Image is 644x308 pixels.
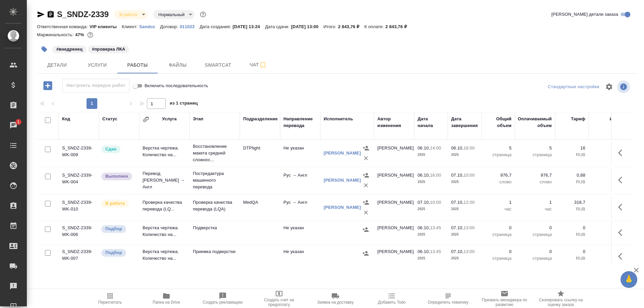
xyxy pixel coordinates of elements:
[361,207,371,218] button: Удалить
[324,116,353,122] div: Исполнитель
[86,30,95,39] button: 1258.20 RUB;
[101,248,136,257] div: Можно подбирать исполнителей
[37,42,52,57] button: Добавить тэг
[518,179,552,185] p: слово
[105,173,128,180] p: Выполнен
[105,226,122,232] p: Подбор
[374,245,414,268] td: [PERSON_NAME]
[451,179,478,185] p: 2025
[240,196,280,219] td: MedQA
[280,221,320,245] td: Не указан
[47,10,55,18] button: Скопировать ссылку
[623,272,635,287] span: 🙏
[551,11,618,18] span: [PERSON_NAME] детали заказа
[57,10,109,19] a: S_SNDZ-2339
[90,24,122,29] p: VIP клиенты
[59,196,99,219] td: S_SNDZ-2339-WK-010
[617,80,631,93] span: Посмотреть информацию
[592,248,622,255] p: 0
[242,61,274,69] span: Чат
[139,167,190,194] td: Перевод [PERSON_NAME] → Англ
[451,145,464,150] p: 06.10,
[480,298,529,307] span: Призвать менеджера по развитию
[418,116,444,129] div: Дата начала
[485,151,512,158] p: страница
[418,151,444,158] p: 2025
[39,79,57,93] button: Добавить работу
[614,172,630,188] button: Здесь прячутся важные кнопки
[139,245,190,268] td: Верстка чертежа. Количество на...
[518,255,552,262] p: страница
[378,300,406,305] span: Добавить Todo
[156,12,186,17] button: Нормальный
[153,10,195,19] div: В работе
[485,172,512,179] p: 976,7
[537,298,585,307] span: Скопировать ссылку на оценку заказа
[101,172,136,181] div: Исполнитель завершил работу
[533,289,589,308] button: Скопировать ссылку на оценку заказа
[92,46,125,53] p: #проверка ЛКА
[202,61,234,69] span: Smartcat
[374,221,414,245] td: [PERSON_NAME]
[374,169,414,192] td: [PERSON_NAME]
[200,24,232,29] p: Дата создания:
[195,289,251,308] button: Создать рекламацию
[280,196,320,219] td: Рус → Англ
[193,248,236,255] p: Приемка подверстки
[601,79,617,95] span: Настроить таблицу
[430,200,441,205] p: 10:00
[199,10,207,19] button: Доп статусы указывают на важность/срочность заказа
[374,141,414,165] td: [PERSON_NAME]
[75,32,86,37] p: 47%
[592,151,622,158] p: RUB
[485,179,512,185] p: слово
[558,151,585,158] p: RUB
[13,119,23,125] span: 1
[592,225,622,231] p: 0
[170,99,198,109] span: из 1 страниц
[558,225,585,231] p: 0
[485,225,512,231] p: 0
[59,169,99,192] td: S_SNDZ-2339-WK-004
[485,199,512,206] p: 1
[180,23,200,29] a: 011023
[283,116,317,129] div: Направление перевода
[614,145,630,161] button: Здесь прячутся важные кнопки
[518,206,552,212] p: час
[385,24,412,29] p: 2 843,76 ₽
[451,231,478,238] p: 2025
[485,248,512,255] p: 0
[102,116,117,122] div: Статус
[139,23,160,29] a: Sandoz
[518,151,552,158] p: страница
[162,116,176,122] div: Услуга
[243,116,278,122] div: Подразделение
[59,141,99,165] td: S_SNDZ-2339-WK-009
[464,200,475,205] p: 12:00
[485,255,512,262] p: страница
[233,24,265,29] p: [DATE] 13:24
[62,116,70,122] div: Код
[558,145,585,151] p: 16
[546,82,601,92] div: split button
[162,61,194,69] span: Файлы
[558,231,585,238] p: RUB
[430,249,441,254] p: 13:45
[592,231,622,238] p: RUB
[418,225,430,230] p: 06.10,
[485,206,512,212] p: час
[518,199,552,206] p: 1
[265,24,291,29] p: Дата сдачи:
[558,172,585,179] p: 0,88
[101,225,136,234] div: Можно подбирать исполнителей
[193,225,236,231] p: Подверстка
[81,61,113,69] span: Услуги
[37,24,90,29] p: Ответственная команда:
[430,145,441,150] p: 14:00
[121,61,154,69] span: Работы
[621,271,637,288] button: 🙏
[180,24,200,29] p: 011023
[361,153,371,163] button: Удалить
[114,10,148,19] div: В работе
[105,146,116,152] p: Сдан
